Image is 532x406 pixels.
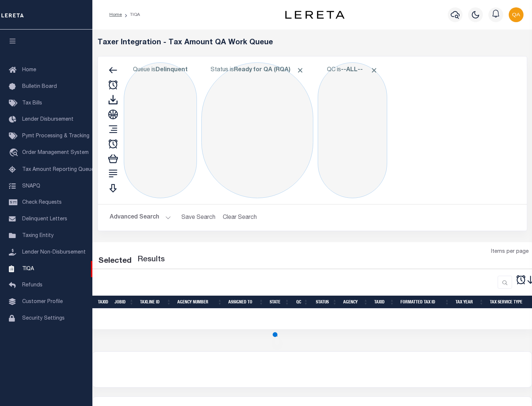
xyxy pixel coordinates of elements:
th: Tax Year [453,296,487,309]
span: Delinquent Letters [22,217,67,222]
span: Check Requests [22,200,62,205]
i: travel_explore [9,148,21,158]
span: Refunds [22,283,42,288]
b: Ready for QA (RQA) [234,67,304,73]
span: Pymt Processing & Tracking [22,134,89,139]
span: SNAPQ [22,183,40,189]
span: Items per page [491,248,529,256]
th: Agency Number [174,296,225,309]
span: Click to Remove [296,66,304,74]
span: Order Management System [22,150,89,155]
div: Click to Edit [318,62,387,198]
th: Agency [340,296,371,309]
label: Results [137,254,165,266]
span: Lender Disbursement [22,117,74,122]
img: logo-dark.svg [285,11,344,19]
div: Click to Edit [124,62,197,198]
span: Security Settings [22,316,65,321]
th: QC [293,296,311,309]
th: Assigned To [225,296,267,309]
span: Lender Non-Disbursement [22,250,86,255]
img: svg+xml;base64,PHN2ZyB4bWxucz0iaHR0cDovL3d3dy53My5vcmcvMjAwMC9zdmciIHBvaW50ZXItZXZlbnRzPSJub25lIi... [509,7,524,22]
button: Save Search [177,210,220,225]
span: TIQA [22,266,34,271]
span: Home [22,68,36,73]
th: TaxLine ID [137,296,174,309]
span: Tax Amount Reporting Queue [22,167,94,172]
th: Formatted Tax ID [398,296,453,309]
button: Advanced Search [110,210,171,225]
li: TIQA [122,11,140,18]
h5: Taxer Integration - Tax Amount QA Work Queue [98,38,527,47]
th: JobID [112,296,137,309]
span: Bulletin Board [22,84,57,89]
span: Customer Profile [22,299,63,304]
th: TaxID [95,296,112,309]
th: TaxID [371,296,398,309]
button: Clear Search [220,210,260,225]
span: Click to Remove [370,66,378,74]
span: Taxing Entity [22,233,54,238]
b: Delinquent [156,67,188,73]
span: Tax Bills [22,101,42,106]
div: Selected [98,255,132,267]
div: Click to Edit [201,62,313,198]
a: Home [109,13,122,17]
b: --ALL-- [341,67,363,73]
th: Status [311,296,340,309]
th: State [267,296,293,309]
